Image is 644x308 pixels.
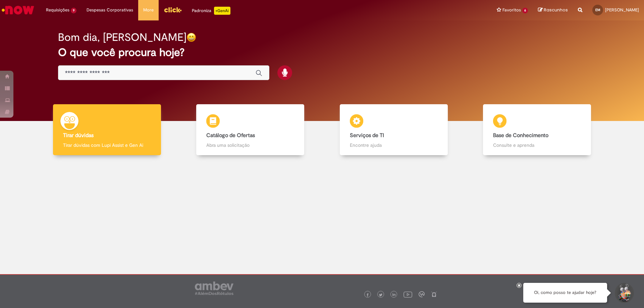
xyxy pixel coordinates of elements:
span: Requisições [46,7,69,13]
span: Favoritos [502,7,521,13]
div: Padroniza [192,7,230,15]
img: logo_footer_twitter.png [379,293,382,297]
button: Iniciar Conversa de Suporte [614,283,634,303]
h2: O que você procura hoje? [58,47,586,58]
a: Rascunhos [538,7,568,13]
a: Catálogo de Ofertas Abra uma solicitação [179,104,322,156]
p: Encontre ajuda [350,142,438,148]
span: EM [595,8,600,12]
img: happy-face.png [186,33,196,42]
img: ServiceNow [1,3,35,17]
span: More [143,7,154,13]
img: logo_footer_youtube.png [404,290,412,299]
img: logo_footer_linkedin.png [392,293,396,297]
b: Tirar dúvidas [63,132,94,139]
h2: Bom dia, [PERSON_NAME] [58,32,186,43]
p: Tirar dúvidas com Lupi Assist e Gen Ai [63,142,151,148]
span: 6 [522,8,528,13]
div: Oi, como posso te ajudar hoje? [523,283,607,303]
span: Despesas Corporativas [87,7,133,13]
img: logo_footer_naosei.png [431,291,437,297]
img: logo_footer_ambev_rotulo_gray.png [195,282,233,295]
b: Serviços de TI [350,132,384,139]
p: Consulte e aprenda [493,142,581,148]
b: Catálogo de Ofertas [206,132,255,139]
b: Base de Conhecimento [493,132,548,139]
a: Tirar dúvidas Tirar dúvidas com Lupi Assist e Gen Ai [35,104,179,156]
img: click_logo_yellow_360x200.png [164,5,182,15]
img: logo_footer_workplace.png [419,291,425,297]
p: Abra uma solicitação [206,142,294,148]
a: Base de Conhecimento Consulte e aprenda [466,104,609,156]
span: [PERSON_NAME] [605,7,639,13]
span: Rascunhos [544,7,568,13]
a: Serviços de TI Encontre ajuda [322,104,466,156]
img: logo_footer_facebook.png [366,293,369,297]
p: +GenAi [214,7,230,15]
span: 9 [71,8,76,13]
